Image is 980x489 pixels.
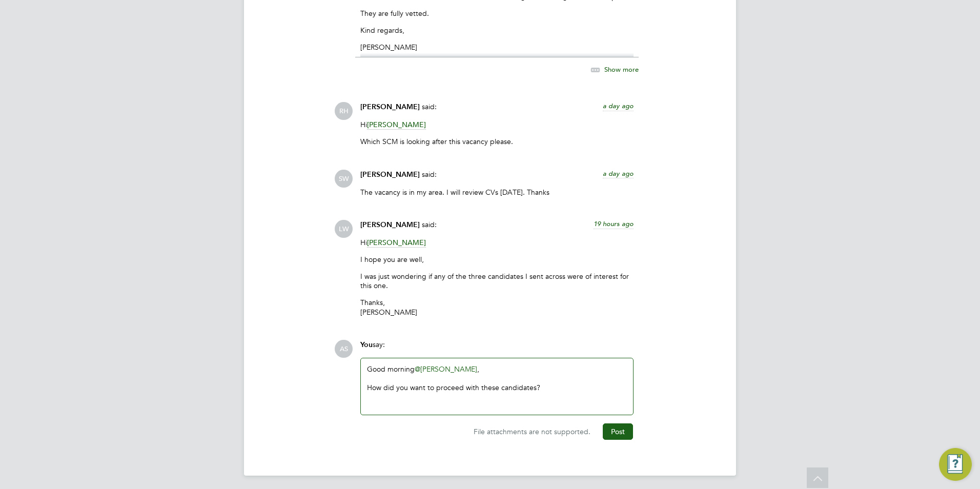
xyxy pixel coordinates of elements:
p: I was just wondering if any of the three candidates I sent across were of interest for this one. [360,272,634,290]
p: They are fully vetted. [360,9,634,18]
span: said: [422,170,437,179]
p: Which SCM is looking after this vacancy please. [360,137,634,146]
span: said: [422,102,437,111]
a: @[PERSON_NAME] [415,364,477,374]
p: Hi [360,238,634,247]
p: The vacancy is in my area. I will review CVs [DATE]. Thanks [360,188,634,197]
span: [PERSON_NAME] [367,120,426,130]
span: 19 hours ago [594,219,634,228]
button: Post [603,423,633,440]
div: Good morning ​ , [367,364,627,409]
span: [PERSON_NAME] [360,103,420,111]
span: LW [335,220,353,238]
span: [PERSON_NAME] [367,238,426,248]
p: Thanks, [PERSON_NAME] [360,298,634,316]
span: a day ago [603,169,634,178]
p: I hope you are well, [360,255,634,264]
span: [PERSON_NAME] [360,220,420,229]
span: said: [422,220,437,229]
span: RH [335,102,353,120]
span: Show more [604,65,639,74]
span: File attachments are not supported. [474,427,590,436]
span: a day ago [603,101,634,110]
span: SW [335,170,353,188]
span: You [360,340,373,349]
span: AS [335,340,353,358]
div: say: [360,340,634,358]
span: [PERSON_NAME] [360,170,420,179]
p: Hi [360,120,634,129]
div: How did you want to proceed with these candidates? ​ [367,383,627,392]
p: [PERSON_NAME] [360,43,634,52]
button: Engage Resource Center [939,448,972,481]
p: Kind regards, [360,26,634,35]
